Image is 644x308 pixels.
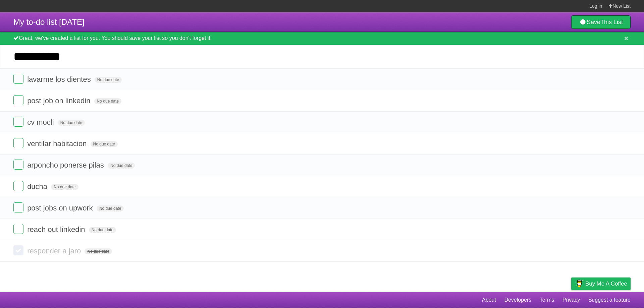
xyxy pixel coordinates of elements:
[482,294,496,306] a: About
[585,278,627,290] span: Buy me a coffee
[571,15,631,29] a: SaveThis List
[85,248,112,254] span: No due date
[27,161,106,169] span: arponcho ponerse pilas
[27,204,95,212] span: post jobs on upwork
[27,247,83,255] span: responder a jaro
[51,184,78,190] span: No due date
[562,294,580,306] a: Privacy
[94,98,121,104] span: No due date
[108,163,135,169] span: No due date
[27,118,55,126] span: cv mocli
[97,205,124,211] span: No due date
[13,138,23,148] label: Done
[89,227,116,233] span: No due date
[13,74,23,84] label: Done
[27,97,92,105] span: post job on linkedin
[575,278,584,289] img: Buy me a coffee
[13,224,23,234] label: Done
[27,75,93,83] span: lavarme los dientes
[588,294,631,306] a: Suggest a feature
[571,278,631,290] a: Buy me a coffee
[540,294,554,306] a: Terms
[13,245,23,255] label: Done
[27,182,49,191] span: ducha
[13,17,85,26] span: My to-do list [DATE]
[27,225,87,234] span: reach out linkedin
[27,139,88,148] span: ventilar habitacion
[58,120,85,126] span: No due date
[13,181,23,191] label: Done
[13,202,23,212] label: Done
[95,77,122,83] span: No due date
[600,19,623,25] b: This List
[13,160,23,170] label: Done
[91,141,118,147] span: No due date
[13,117,23,127] label: Done
[13,95,23,105] label: Done
[504,294,531,306] a: Developers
